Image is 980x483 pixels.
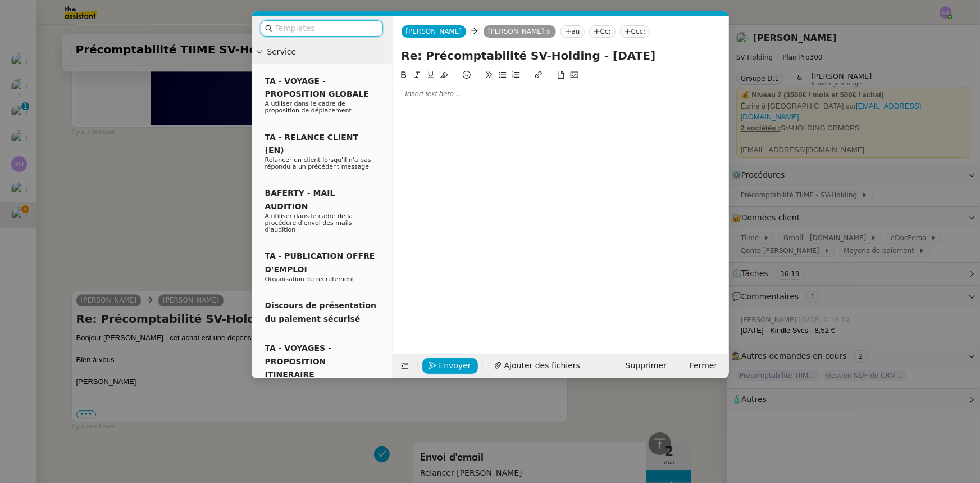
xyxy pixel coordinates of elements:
[487,358,587,374] button: Ajouter des fichiers
[504,359,580,372] span: Ajouter des fichiers
[265,76,369,98] span: TA - VOYAGE - PROPOSITION GLOBALE
[265,100,352,114] span: A utiliser dans le cadre de proposition de déplacement
[422,358,478,374] button: Envoyer
[402,47,720,64] input: Subject
[560,25,585,38] nz-tag: au
[265,213,353,233] span: A utiliser dans le cadre de la procédure d'envoi des mails d'audition
[265,251,375,273] span: TA - PUBLICATION OFFRE D'EMPLOI
[620,25,650,38] nz-tag: Ccc:
[252,41,392,63] div: Service
[265,276,355,283] span: Organisation du recrutement
[589,25,616,38] nz-tag: Cc:
[619,358,673,374] button: Supprimer
[265,156,371,170] span: Relancer un client lorsqu'il n'a pas répondu à un précédent message
[265,344,331,379] span: TA - VOYAGES - PROPOSITION ITINERAIRE
[626,359,667,372] span: Supprimer
[683,358,724,374] button: Fermer
[439,359,471,372] span: Envoyer
[275,22,376,35] input: Templates
[690,359,717,372] span: Fermer
[265,188,335,210] span: BAFERTY - MAIL AUDITION
[265,301,377,323] span: Discours de présentation du paiement sécurisé
[484,25,556,38] nz-tag: [PERSON_NAME]
[267,46,388,58] span: Service
[265,133,359,155] span: TA - RELANCE CLIENT (EN)
[406,28,462,35] span: [PERSON_NAME]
